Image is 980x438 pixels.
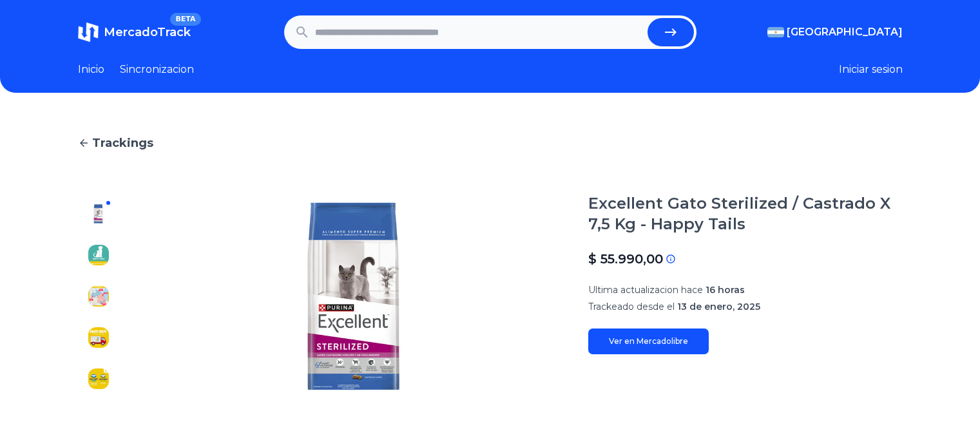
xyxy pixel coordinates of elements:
span: Trackeado desde el [588,301,675,312]
img: Excellent Gato Sterilized / Castrado X 7,5 Kg - Happy Tails [88,368,109,389]
h1: Excellent Gato Sterilized / Castrado X 7,5 Kg - Happy Tails [588,193,903,234]
p: $ 55.990,00 [588,250,663,268]
span: MercadoTrack [104,25,191,39]
img: Excellent Gato Sterilized / Castrado X 7,5 Kg - Happy Tails [88,286,109,307]
button: Iniciar sesion [839,62,903,77]
a: Sincronizacion [120,62,194,77]
img: Excellent Gato Sterilized / Castrado X 7,5 Kg - Happy Tails [88,245,109,265]
img: Excellent Gato Sterilized / Castrado X 7,5 Kg - Happy Tails [88,327,109,348]
a: Ver en Mercadolibre [588,328,709,354]
img: Argentina [767,27,784,37]
span: Ultima actualizacion hace [588,284,703,296]
img: Excellent Gato Sterilized / Castrado X 7,5 Kg - Happy Tails [88,204,109,224]
button: [GEOGRAPHIC_DATA] [767,24,903,40]
span: 16 horas [706,284,745,296]
span: [GEOGRAPHIC_DATA] [787,24,903,40]
a: MercadoTrackBETA [78,22,191,43]
a: Trackings [78,134,903,152]
img: Excellent Gato Sterilized / Castrado X 7,5 Kg - Happy Tails [145,193,562,399]
span: 13 de enero, 2025 [677,301,760,312]
span: BETA [170,13,200,26]
span: Trackings [92,134,153,152]
a: Inicio [78,62,104,77]
img: MercadoTrack [78,22,99,43]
